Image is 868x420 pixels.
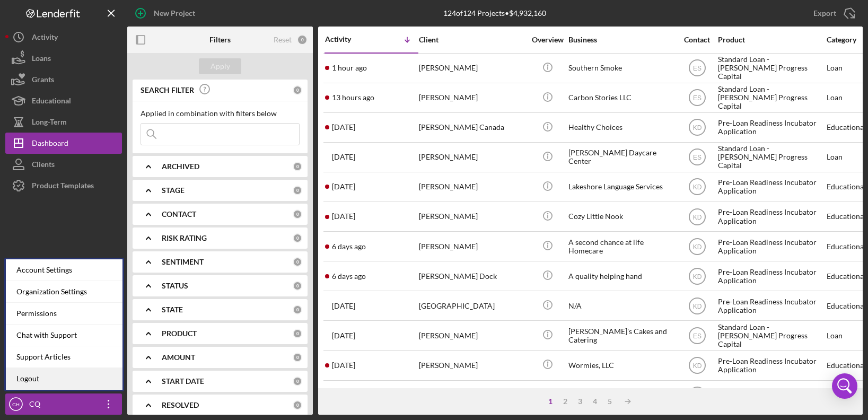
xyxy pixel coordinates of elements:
div: [PERSON_NAME] [419,232,525,260]
div: Pre-Loan Readiness Incubator Application [718,292,824,320]
div: Account Settings [6,259,122,281]
text: ES [692,332,701,339]
div: Pre-Loan Readiness Incubator Application [718,173,824,201]
b: STAGE [162,186,185,195]
div: Activity [325,35,372,43]
time: 2025-08-17 00:45 [332,153,355,161]
div: Standard Loan - [PERSON_NAME] Progress Capital [718,143,824,171]
div: Overview [528,36,567,44]
b: STATE [162,305,183,314]
div: Standard Loan - [PERSON_NAME] Progress Capital [718,54,824,82]
div: 2 [558,397,573,406]
button: CHCQ [PERSON_NAME] [5,393,122,415]
text: ES [692,94,701,102]
div: 124 of 124 Projects • $4,932,160 [443,9,546,17]
div: 5 [602,397,617,406]
div: Product Templates [32,175,94,199]
div: [PERSON_NAME] [419,203,525,231]
div: Business [568,36,674,44]
b: RESOLVED [162,401,199,409]
div: Open Intercom Messenger [832,373,857,399]
div: Dashboard [32,133,68,156]
div: 0 [293,305,302,314]
button: Export [803,3,863,24]
b: RISK RATING [162,234,207,242]
b: Filters [209,36,231,44]
div: [PERSON_NAME] [419,84,525,112]
div: New Project [154,3,195,24]
time: 2025-08-14 00:34 [332,302,355,310]
button: Loans [5,48,122,69]
div: [PERSON_NAME] [419,143,525,171]
button: Grants [5,69,122,90]
div: Chat with Support [6,325,122,346]
div: [PERSON_NAME] [419,54,525,82]
time: 2025-08-20 13:53 [332,64,367,72]
div: 0 [293,162,302,171]
div: Wormies, LLC [568,351,674,379]
div: 0 [293,209,302,219]
b: PRODUCT [162,329,197,338]
div: Pre-Loan Readiness Incubator Application [718,381,824,409]
b: ARCHIVED [162,162,199,171]
div: Pre-Loan Readiness Incubator Application [718,351,824,379]
div: Pre-Loan Readiness Incubator Application [718,262,824,290]
div: [PERSON_NAME] [419,381,525,409]
time: 2025-08-18 14:55 [332,123,355,132]
text: KD [692,213,702,221]
time: 2025-08-13 18:24 [332,331,355,340]
text: KD [692,273,702,280]
div: Apply [211,58,230,74]
div: Standard Loan - [PERSON_NAME] Progress Capital [718,321,824,349]
time: 2025-08-16 03:52 [332,182,355,191]
button: Activity [5,27,122,48]
div: [PERSON_NAME] [419,173,525,201]
div: 1 [543,397,558,406]
div: Carbon Stories LLC [568,84,674,112]
div: A quality helping hand [568,262,674,290]
div: 0 [293,186,302,195]
button: Apply [199,58,241,74]
button: Long-Term [5,111,122,133]
div: Grants [32,69,54,93]
div: 0 [293,281,302,291]
time: 2025-08-20 01:46 [332,93,374,102]
div: Applied in combination with filters below [141,109,300,118]
div: [PERSON_NAME] Daycare Center [568,143,674,171]
div: Pre-Loan Readiness Incubator Application [718,113,824,142]
div: Contact [677,36,717,44]
text: KD [692,183,702,191]
div: Healthy Choices [568,113,674,142]
div: Clients [32,154,55,178]
button: Clients [5,154,122,175]
div: Organization Settings [6,281,122,303]
b: SEARCH FILTER [141,86,194,94]
time: 2025-08-13 15:34 [332,361,355,370]
div: Permissions [6,303,122,325]
div: [PERSON_NAME] [419,321,525,349]
button: Educational [5,90,122,111]
div: Product [718,36,824,44]
div: Loans [32,48,51,72]
div: 0 [293,257,302,267]
div: 0 [293,353,302,362]
div: Client [419,36,525,44]
a: Product Templates [5,175,122,196]
div: Lakeshore Language Services [568,173,674,201]
div: 0 [297,34,308,45]
a: Support Articles [6,346,122,368]
div: Standard Loan - [PERSON_NAME] Progress Capital [718,84,824,112]
div: [PERSON_NAME] [419,351,525,379]
div: 4 [588,397,602,406]
div: Reset [274,36,292,44]
div: [PERSON_NAME]'s Cakes and Catering [568,321,674,349]
text: ES [692,154,701,161]
text: ES [692,65,701,72]
div: Export [813,3,836,24]
text: KD [692,124,702,132]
